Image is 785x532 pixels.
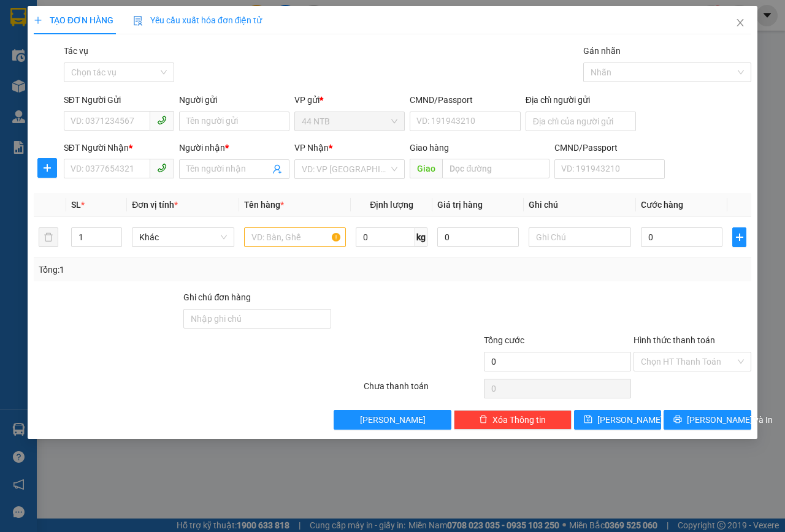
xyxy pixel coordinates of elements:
span: Giá trị hàng [437,200,483,210]
button: plus [37,158,57,178]
span: phone [157,163,167,173]
span: phone [157,115,167,125]
span: Định lượng [370,200,413,210]
button: delete [39,227,58,247]
input: VD: Bàn, Ghế [244,227,347,247]
input: Dọc đường [442,159,549,178]
span: save [584,415,592,425]
span: Tổng cước [484,335,524,345]
span: user-add [272,164,282,174]
div: VP gửi [294,93,405,107]
span: Xóa Thông tin [492,413,546,427]
label: Hình thức thanh toán [634,335,715,345]
span: 44 NTB [302,112,397,131]
th: Ghi chú [524,193,636,217]
input: Ghi chú đơn hàng [183,309,331,329]
span: Tên hàng [244,200,284,210]
button: Close [723,6,757,40]
span: plus [38,163,56,173]
span: Khác [139,228,227,246]
div: SĐT Người Gửi [64,93,174,107]
span: Giao hàng [410,143,449,153]
button: printer[PERSON_NAME] và In [664,410,751,430]
input: 0 [437,227,519,247]
label: Gán nhãn [583,46,621,56]
span: plus [733,232,746,242]
span: Giao [410,159,442,178]
span: VP Nhận [294,143,329,153]
span: SL [71,200,81,210]
div: Người gửi [179,93,289,107]
button: save[PERSON_NAME] [574,410,662,430]
div: Chưa thanh toán [362,379,483,401]
div: Người nhận [179,141,289,154]
input: Địa chỉ của người gửi [526,112,636,131]
div: Địa chỉ người gửi [526,93,636,107]
label: Tác vụ [64,46,88,56]
span: [PERSON_NAME] [597,413,663,427]
span: [PERSON_NAME] [360,413,426,427]
span: [PERSON_NAME] và In [687,413,773,427]
input: Ghi Chú [529,227,631,247]
img: icon [133,16,143,26]
div: SĐT Người Nhận [64,141,174,154]
span: kg [415,227,427,247]
button: deleteXóa Thông tin [454,410,572,430]
button: plus [732,227,746,247]
span: plus [34,16,42,25]
div: CMND/Passport [554,141,665,154]
label: Ghi chú đơn hàng [183,292,251,302]
span: printer [673,415,682,425]
span: TẠO ĐƠN HÀNG [34,15,113,25]
div: Tổng: 1 [39,263,304,276]
div: CMND/Passport [410,93,520,107]
span: delete [479,415,488,425]
span: Yêu cầu xuất hóa đơn điện tử [133,15,262,25]
span: Cước hàng [641,200,683,210]
span: close [735,18,745,28]
button: [PERSON_NAME] [334,410,451,430]
span: Đơn vị tính [132,200,178,210]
